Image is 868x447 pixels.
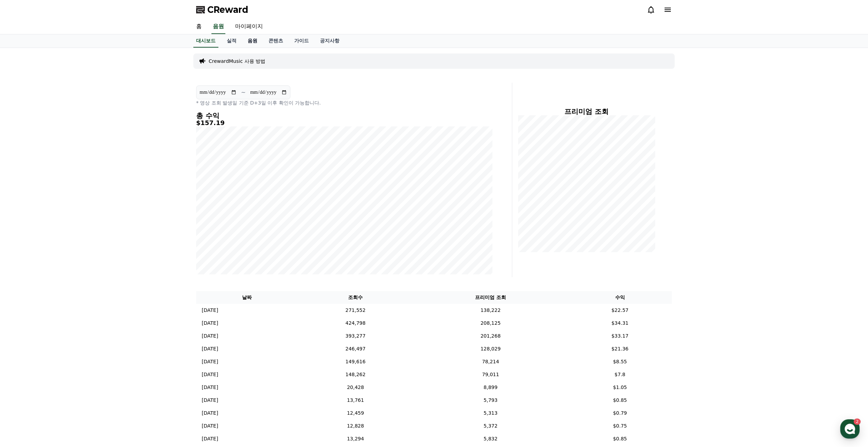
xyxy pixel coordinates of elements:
p: [DATE] [202,307,218,314]
a: 대시보드 [193,34,218,48]
p: * 영상 조회 발생일 기준 D+3일 이후 확인이 가능합니다. [196,99,492,106]
td: 148,262 [298,368,413,381]
th: 수익 [568,291,672,304]
span: 2 [71,220,73,225]
td: 393,277 [298,330,413,342]
span: CReward [207,4,248,15]
h4: 총 수익 [196,112,492,119]
td: 5,832 [413,432,568,445]
td: 5,372 [413,420,568,432]
p: [DATE] [202,332,218,340]
a: 공지사항 [314,34,345,48]
a: 홈 [191,19,207,34]
td: 201,268 [413,330,568,342]
p: [DATE] [202,422,218,430]
td: $21.36 [568,342,672,355]
td: 8,899 [413,381,568,394]
p: [DATE] [202,358,218,365]
a: 콘텐츠 [263,34,289,48]
td: 138,222 [413,304,568,317]
td: 208,125 [413,317,568,330]
p: [DATE] [202,371,218,378]
td: $0.79 [568,407,672,420]
a: CrewardMusic 사용 방법 [209,58,265,65]
td: 271,552 [298,304,413,317]
a: 설정 [90,220,134,238]
td: $34.31 [568,317,672,330]
a: 마이페이지 [230,19,268,34]
td: 246,497 [298,342,413,355]
td: 13,761 [298,394,413,407]
a: 홈 [2,220,46,238]
td: $0.85 [568,432,672,445]
th: 프리미엄 조회 [413,291,568,304]
td: 12,828 [298,420,413,432]
h5: $157.19 [196,119,492,126]
td: 128,029 [413,342,568,355]
th: 조회수 [298,291,413,304]
p: [DATE] [202,397,218,404]
a: 가이드 [289,34,314,48]
p: [DATE] [202,320,218,327]
span: 대화 [64,231,72,237]
td: 79,011 [413,368,568,381]
p: [DATE] [202,345,218,353]
td: $0.75 [568,420,672,432]
th: 날짜 [196,291,298,304]
td: $1.05 [568,381,672,394]
p: [DATE] [202,435,218,442]
td: 78,214 [413,355,568,368]
p: [DATE] [202,409,218,417]
td: 5,793 [413,394,568,407]
td: $22.57 [568,304,672,317]
p: ~ [241,88,246,97]
td: 13,294 [298,432,413,445]
a: 음원 [211,19,225,34]
span: 홈 [22,231,26,236]
h4: 프리미엄 조회 [518,108,655,115]
td: 149,616 [298,355,413,368]
span: 설정 [107,231,116,236]
a: 2대화 [46,220,90,238]
td: 424,798 [298,317,413,330]
a: 음원 [242,34,263,48]
a: 실적 [221,34,242,48]
td: 12,459 [298,407,413,420]
p: [DATE] [202,384,218,391]
td: $7.8 [568,368,672,381]
td: $0.85 [568,394,672,407]
td: $33.17 [568,330,672,342]
td: 20,428 [298,381,413,394]
a: CReward [196,4,248,15]
td: 5,313 [413,407,568,420]
td: $8.55 [568,355,672,368]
